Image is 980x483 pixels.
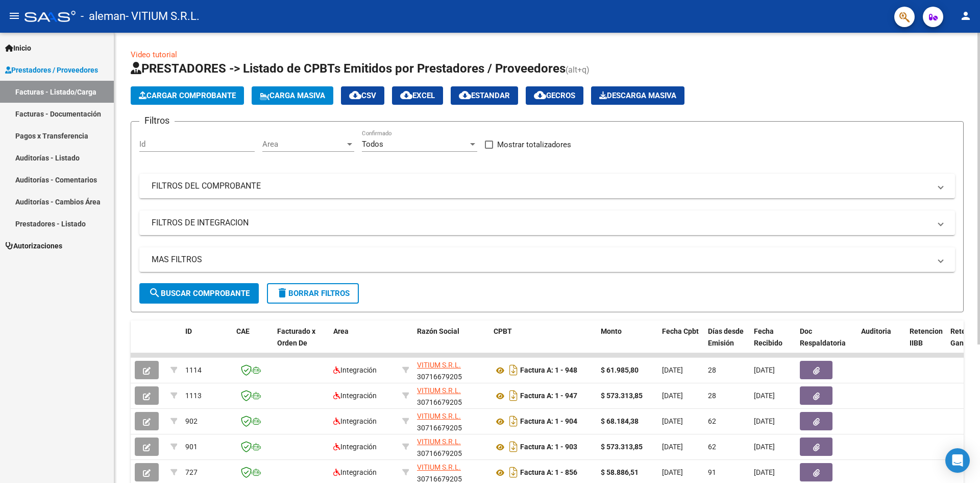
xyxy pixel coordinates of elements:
span: Auditoria [861,327,891,335]
span: (alt+q) [566,65,590,75]
span: Fecha Recibido [754,327,782,347]
div: 30716679205 [417,385,485,406]
span: VITIUM S.R.L. [417,463,461,471]
button: Buscar Comprobante [139,283,259,304]
span: Carga Masiva [260,91,325,100]
button: Cargar Comprobante [131,86,244,105]
button: Carga Masiva [252,86,333,105]
span: Todos [362,140,383,149]
datatable-header-cell: ID [181,320,232,365]
datatable-header-cell: Doc Respaldatoria [796,320,857,365]
a: Video tutorial [131,50,177,59]
button: Descarga Masiva [591,86,684,105]
mat-icon: menu [8,10,20,22]
span: EXCEL [400,91,435,100]
mat-panel-title: FILTROS DE INTEGRACION [152,217,930,228]
span: Integración [333,392,377,400]
span: Integración [333,468,377,476]
span: [DATE] [754,366,775,374]
datatable-header-cell: Monto [597,320,658,365]
span: 28 [708,366,716,374]
mat-icon: cloud_download [349,89,361,101]
span: CPBT [494,327,512,335]
span: [DATE] [662,417,683,425]
datatable-header-cell: Auditoria [857,320,905,365]
span: Integración [333,443,377,451]
span: 62 [708,417,716,425]
i: Descargar documento [507,387,520,404]
datatable-header-cell: Fecha Recibido [750,320,796,365]
strong: Factura A: 1 - 903 [520,443,577,451]
mat-icon: cloud_download [534,89,546,101]
span: Inicio [5,42,31,54]
mat-icon: person [960,10,972,22]
i: Descargar documento [507,439,520,455]
span: [DATE] [662,392,683,400]
strong: Factura A: 1 - 947 [520,392,577,400]
span: Gecros [534,91,575,100]
button: Borrar Filtros [267,283,359,304]
span: Area [262,140,345,149]
span: [DATE] [754,468,775,476]
span: [DATE] [662,366,683,374]
span: 62 [708,443,716,451]
div: 30716679205 [417,359,485,381]
button: EXCEL [392,86,443,105]
i: Descargar documento [507,413,520,429]
datatable-header-cell: Area [329,320,398,365]
mat-expansion-panel-header: FILTROS DE INTEGRACION [139,211,955,235]
mat-expansion-panel-header: MAS FILTROS [139,247,955,272]
i: Descargar documento [507,464,520,480]
strong: $ 573.313,85 [601,443,643,451]
span: Buscar Comprobante [149,289,250,298]
span: Retencion IIBB [910,327,943,347]
span: [DATE] [662,443,683,451]
span: Cargar Comprobante [139,91,236,100]
span: [DATE] [662,468,683,476]
datatable-header-cell: Facturado x Orden De [273,320,329,365]
button: CSV [341,86,384,105]
span: 1114 [185,366,202,374]
span: Integración [333,417,377,425]
span: [DATE] [754,443,775,451]
mat-icon: cloud_download [400,89,412,101]
div: Open Intercom Messenger [945,448,970,473]
span: [DATE] [754,392,775,400]
span: VITIUM S.R.L. [417,386,461,395]
span: VITIUM S.R.L. [417,412,461,420]
span: Descarga Masiva [599,91,676,100]
mat-icon: search [149,287,161,299]
span: - aleman [81,5,126,28]
datatable-header-cell: CPBT [489,320,597,365]
datatable-header-cell: Fecha Cpbt [658,320,704,365]
h3: Filtros [139,113,175,128]
span: 727 [185,468,198,476]
datatable-header-cell: Retencion IIBB [905,320,946,365]
datatable-header-cell: CAE [232,320,273,365]
button: Estandar [451,86,518,105]
div: 30716679205 [417,436,485,457]
span: Facturado x Orden De [277,327,315,347]
span: Razón Social [417,327,459,335]
span: 28 [708,392,716,400]
span: ID [185,327,192,335]
mat-icon: delete [276,287,288,299]
span: VITIUM S.R.L. [417,438,461,446]
i: Descargar documento [507,362,520,378]
span: Días desde Emisión [708,327,744,347]
strong: $ 61.985,80 [601,366,639,374]
span: CSV [349,91,376,100]
span: - VITIUM S.R.L. [126,5,200,28]
span: Area [333,327,349,335]
app-download-masive: Descarga masiva de comprobantes (adjuntos) [591,86,684,105]
strong: Factura A: 1 - 948 [520,366,577,375]
button: Gecros [526,86,583,105]
mat-expansion-panel-header: FILTROS DEL COMPROBANTE [139,174,955,198]
span: PRESTADORES -> Listado de CPBTs Emitidos por Prestadores / Proveedores [131,61,566,76]
mat-icon: cloud_download [459,89,471,101]
strong: $ 68.184,38 [601,417,639,425]
datatable-header-cell: Razón Social [413,320,489,365]
span: [DATE] [754,417,775,425]
span: Mostrar totalizadores [497,139,571,151]
mat-panel-title: MAS FILTROS [152,254,930,265]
